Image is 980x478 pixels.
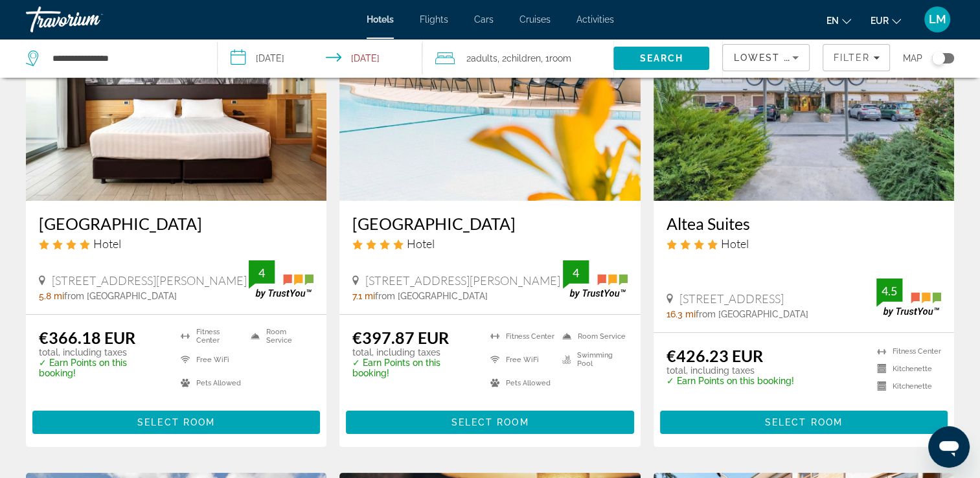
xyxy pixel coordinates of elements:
[466,49,497,67] span: 2
[174,328,244,345] li: Fitness Center
[367,14,394,25] a: Hotels
[765,417,843,427] span: Select Room
[929,13,946,26] span: LM
[667,365,794,376] p: total, including taxes
[375,291,488,301] span: from [GEOGRAPHIC_DATA]
[471,53,497,63] span: Adults
[823,44,890,71] button: Filters
[696,309,808,319] span: from [GEOGRAPHIC_DATA]
[871,11,901,30] button: Change currency
[137,417,215,427] span: Select Room
[549,53,571,63] span: Room
[507,53,541,63] span: Children
[474,14,494,25] a: Cars
[660,414,948,428] a: Select Room
[667,309,696,319] span: 16.3 mi
[667,236,941,251] div: 4 star Hotel
[640,53,684,63] span: Search
[660,411,948,434] button: Select Room
[346,414,633,428] a: Select Room
[871,363,941,374] li: Kitchenette
[613,47,709,70] button: Search
[721,236,749,251] span: Hotel
[26,3,155,36] a: Travorium
[667,376,794,386] p: ✓ Earn Points on this booking!
[826,16,839,26] span: en
[920,6,954,33] button: User Menu
[451,417,529,427] span: Select Room
[174,351,244,368] li: Free WiFi
[249,265,275,280] div: 4
[679,291,784,306] span: [STREET_ADDRESS]
[39,347,165,358] p: total, including taxes
[64,291,177,301] span: from [GEOGRAPHIC_DATA]
[365,273,560,288] span: [STREET_ADDRESS][PERSON_NAME]
[497,49,541,67] span: , 2
[484,351,556,368] li: Free WiFi
[352,328,449,347] ins: €397.87 EUR
[563,260,628,299] img: TrustYou guest rating badge
[93,236,121,251] span: Hotel
[52,273,247,288] span: [STREET_ADDRESS][PERSON_NAME]
[174,374,244,391] li: Pets Allowed
[519,14,551,25] a: Cruises
[556,328,628,345] li: Room Service
[667,346,763,365] ins: €426.23 EUR
[51,49,198,68] input: Search hotel destination
[352,291,375,301] span: 7.1 mi
[871,381,941,392] li: Kitchenette
[218,39,422,78] button: Select check in and out date
[733,50,799,65] mat-select: Sort by
[871,346,941,357] li: Fitness Center
[826,11,851,30] button: Change language
[928,426,970,468] iframe: Bouton de lancement de la fenêtre de messagerie
[556,351,628,368] li: Swimming Pool
[876,283,902,299] div: 4.5
[352,214,627,233] a: [GEOGRAPHIC_DATA]
[833,52,870,63] span: Filter
[563,265,589,280] div: 4
[484,374,556,391] li: Pets Allowed
[346,411,633,434] button: Select Room
[39,214,313,233] a: [GEOGRAPHIC_DATA]
[39,236,313,251] div: 4 star Hotel
[352,347,474,358] p: total, including taxes
[422,39,614,78] button: Travelers: 2 adults, 2 children
[32,411,320,434] button: Select Room
[249,260,313,299] img: TrustYou guest rating badge
[352,358,474,378] p: ✓ Earn Points on this booking!
[667,214,941,233] a: Altea Suites
[871,16,889,26] span: EUR
[352,236,627,251] div: 4 star Hotel
[576,14,614,25] a: Activities
[39,291,64,301] span: 5.8 mi
[484,328,556,345] li: Fitness Center
[541,49,571,67] span: , 1
[39,358,165,378] p: ✓ Earn Points on this booking!
[39,328,135,347] ins: €366.18 EUR
[244,328,314,345] li: Room Service
[903,49,922,67] span: Map
[876,279,941,317] img: TrustYou guest rating badge
[420,14,448,25] a: Flights
[922,52,954,64] button: Toggle map
[733,52,816,63] span: Lowest Price
[32,414,320,428] a: Select Room
[407,236,435,251] span: Hotel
